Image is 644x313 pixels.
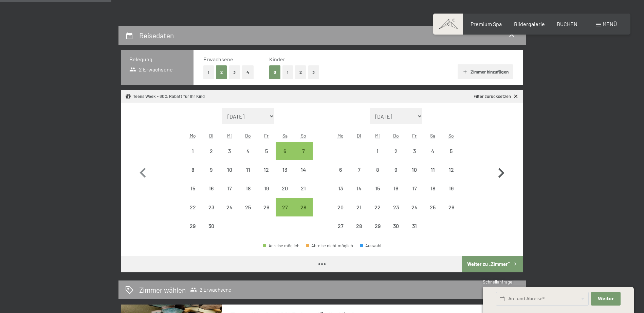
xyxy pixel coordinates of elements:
div: Mon Oct 13 2025 [331,179,350,197]
div: 26 [443,205,460,222]
div: Anreise nicht möglich [331,161,350,179]
div: Anreise nicht möglich [257,142,276,160]
span: Erwachsene [203,56,233,62]
div: Mon Sep 01 2025 [184,142,202,160]
div: Tue Sep 23 2025 [202,198,220,216]
div: Auswahl [360,244,382,248]
div: Fri Sep 12 2025 [257,161,276,179]
div: Anreise nicht möglich [184,161,202,179]
div: Anreise nicht möglich [184,142,202,160]
div: Anreise nicht möglich [368,142,387,160]
div: Sat Oct 18 2025 [424,179,442,197]
abbr: Samstag [430,133,435,139]
abbr: Freitag [264,133,269,139]
div: Anreise nicht möglich [387,179,405,197]
span: Menü [603,21,617,27]
div: 16 [387,186,404,203]
div: 14 [351,186,368,203]
abbr: Mittwoch [227,133,232,139]
span: Kinder [269,56,285,62]
div: 28 [351,223,368,240]
div: Anreise nicht möglich [350,217,368,235]
div: Anreise nicht möglich [276,161,294,179]
div: Anreise nicht möglich [387,198,405,216]
div: Anreise nicht möglich [294,179,312,197]
div: 6 [332,167,349,184]
div: Anreise nicht möglich [405,217,423,235]
div: Mon Sep 29 2025 [184,217,202,235]
div: Sun Sep 07 2025 [294,142,312,160]
div: Anreise nicht möglich [442,142,460,160]
div: 3 [406,148,423,165]
div: Tue Oct 14 2025 [350,179,368,197]
div: Anreise möglich [276,142,294,160]
div: Sun Sep 21 2025 [294,179,312,197]
div: Fri Oct 03 2025 [405,142,423,160]
div: Thu Sep 04 2025 [239,142,257,160]
div: Sat Sep 06 2025 [276,142,294,160]
div: Sun Sep 14 2025 [294,161,312,179]
div: Sat Oct 25 2025 [424,198,442,216]
div: Sun Oct 12 2025 [442,161,460,179]
h2: Zimmer wählen [139,285,186,295]
div: Sat Sep 20 2025 [276,179,294,197]
span: Schnellanfrage [483,279,512,285]
div: Anreise nicht möglich [220,198,239,216]
div: 20 [332,205,349,222]
div: Anreise nicht möglich [294,161,312,179]
span: 2 Erwachsene [129,66,173,73]
div: 7 [351,167,368,184]
div: 2 [203,148,220,165]
abbr: Donnerstag [245,133,251,139]
div: 31 [406,223,423,240]
div: Wed Sep 24 2025 [220,198,239,216]
div: Anreise möglich [276,198,294,216]
div: Wed Oct 22 2025 [368,198,387,216]
div: Mon Sep 22 2025 [184,198,202,216]
div: 15 [184,186,201,203]
div: Fri Sep 26 2025 [257,198,276,216]
div: 30 [203,223,220,240]
div: Wed Oct 15 2025 [368,179,387,197]
div: Anreise nicht möglich [184,179,202,197]
div: Anreise nicht möglich [239,161,257,179]
div: 6 [276,148,293,165]
div: 19 [443,186,460,203]
div: Abreise nicht möglich [306,244,353,248]
div: Anreise nicht möglich [387,217,405,235]
div: Anreise nicht möglich [405,198,423,216]
div: Wed Sep 17 2025 [220,179,239,197]
abbr: Samstag [282,133,288,139]
div: Thu Oct 09 2025 [387,161,405,179]
a: Premium Spa [471,21,502,27]
div: Anreise nicht möglich [239,142,257,160]
div: Anreise nicht möglich [368,198,387,216]
div: Fri Oct 24 2025 [405,198,423,216]
div: 12 [258,167,275,184]
div: Anreise nicht möglich [239,179,257,197]
div: 13 [332,186,349,203]
div: Thu Oct 02 2025 [387,142,405,160]
div: 23 [387,205,404,222]
div: Anreise nicht möglich [442,179,460,197]
div: Anreise nicht möglich [276,179,294,197]
div: Fri Oct 31 2025 [405,217,423,235]
button: Nächster Monat [491,108,511,235]
abbr: Montag [337,133,344,139]
div: 11 [424,167,441,184]
div: Anreise nicht möglich [405,142,423,160]
div: 28 [295,205,312,222]
abbr: Montag [190,133,196,139]
div: 18 [240,186,257,203]
div: 5 [443,148,460,165]
div: Thu Sep 11 2025 [239,161,257,179]
div: 17 [406,186,423,203]
div: 4 [240,148,257,165]
div: Mon Oct 06 2025 [331,161,350,179]
button: 1 [282,65,293,79]
div: Anreise nicht möglich [368,161,387,179]
div: Anreise möglich [294,142,312,160]
div: Anreise nicht möglich [424,179,442,197]
div: Anreise nicht möglich [184,198,202,216]
div: Tue Oct 21 2025 [350,198,368,216]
